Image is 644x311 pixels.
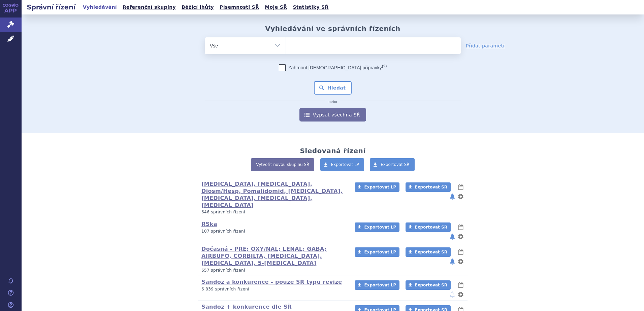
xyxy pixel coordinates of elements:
a: Exportovat LP [355,222,399,232]
button: notifikace [449,193,456,201]
span: Exportovat SŘ [415,185,447,189]
a: Vyhledávání [81,3,119,12]
span: Exportovat SŘ [415,225,447,230]
p: 6 839 správních řízení [201,286,346,292]
a: Exportovat SŘ [406,182,451,192]
button: nastavení [457,233,464,241]
a: Exportovat LP [355,182,399,192]
a: Moje SŘ [263,3,289,12]
a: Exportovat SŘ [370,158,415,171]
button: lhůty [457,281,464,289]
a: Referenční skupiny [121,3,178,12]
span: Exportovat SŘ [415,283,447,287]
a: Vytvořit novou skupinu SŘ [251,158,314,171]
span: Exportovat LP [364,250,396,254]
a: Sandoz a konkurence - pouze SŘ typu revize [201,279,342,285]
p: 646 správních řízení [201,209,346,215]
a: RSka [201,221,217,227]
a: Dočasná - PRE; OXY/NAL; LENAL; GABA; AIRBUFO, CORBILTA, [MEDICAL_DATA], [MEDICAL_DATA], 5-[MEDICA... [201,246,327,266]
p: 107 správních řízení [201,229,346,234]
span: Exportovat SŘ [381,162,410,167]
abbr: (?) [382,64,387,68]
button: lhůty [457,248,464,256]
button: nastavení [457,257,464,266]
p: 657 správních řízení [201,268,346,273]
span: Exportovat LP [364,225,396,230]
span: Exportovat SŘ [415,250,447,254]
a: Exportovat LP [355,280,399,290]
h2: Správní řízení [22,2,81,12]
button: notifikace [449,290,456,299]
label: Zahrnout [DEMOGRAPHIC_DATA] přípravky [279,64,387,71]
h2: Vyhledávání ve správních řízeních [265,25,400,33]
span: Exportovat LP [364,283,396,287]
span: Exportovat LP [331,162,359,167]
button: notifikace [449,257,456,266]
i: nebo [325,100,341,104]
a: Sandoz + konkurence dle SŘ [201,304,292,310]
a: Písemnosti SŘ [218,3,261,12]
a: Exportovat LP [320,158,364,171]
button: lhůty [457,223,464,231]
span: Exportovat LP [364,185,396,189]
a: Exportovat SŘ [406,280,451,290]
a: [MEDICAL_DATA], [MEDICAL_DATA], Diosm/Hesp, Pomalidomid, [MEDICAL_DATA], [MEDICAL_DATA], [MEDICAL... [201,181,343,208]
button: nastavení [457,193,464,201]
a: Exportovat SŘ [406,247,451,257]
a: Statistiky SŘ [291,3,330,12]
button: lhůty [457,183,464,191]
a: Exportovat LP [355,247,399,257]
button: notifikace [449,233,456,241]
a: Běžící lhůty [180,3,216,12]
button: Hledat [314,81,352,95]
a: Přidat parametr [466,42,505,49]
a: Vypsat všechna SŘ [299,108,366,122]
h2: Sledovaná řízení [300,147,365,155]
button: nastavení [457,290,464,299]
a: Exportovat SŘ [406,222,451,232]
